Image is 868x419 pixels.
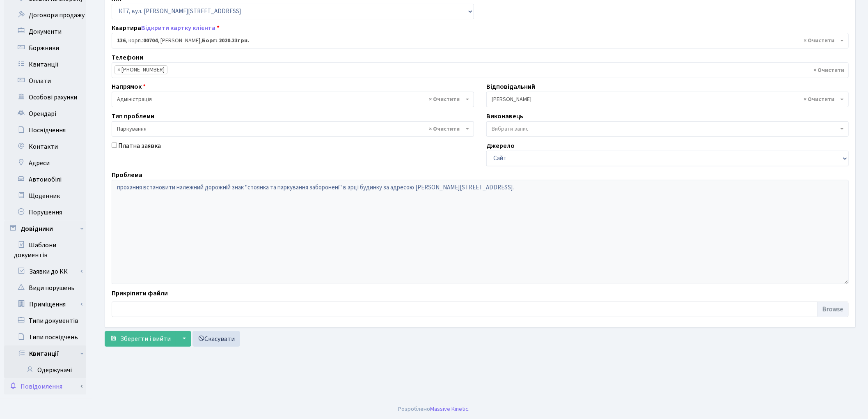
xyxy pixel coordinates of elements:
[112,111,154,121] label: Тип проблеми
[9,296,86,313] a: Приміщення
[4,7,86,23] a: Договори продажу
[112,82,146,92] label: Напрямок
[486,111,523,121] label: Виконавець
[492,95,838,104] span: Якін Іван
[486,92,849,107] span: Якін Іван
[9,263,86,280] a: Заявки до КК
[4,171,86,188] a: Автомобілі
[112,33,849,48] span: <b>136</b>, корп.: <b>00704</b>, Голубцова Тетяна Анатоліївна, <b>Борг: 2020.33грн.</b>
[804,37,834,45] span: Видалити всі елементи
[429,95,460,104] span: Видалити всі елементи
[4,122,86,138] a: Посвідчення
[112,170,142,180] label: Проблема
[117,66,120,74] span: ×
[112,23,220,33] label: Квартира
[143,37,158,45] b: 00704
[202,37,249,45] b: Борг: 2020.33грн.
[431,405,469,413] a: Massive Kinetic
[4,329,86,345] a: Типи посвідчень
[192,331,240,347] a: Скасувати
[4,313,86,329] a: Типи документів
[105,331,176,347] button: Зберегти і вийти
[429,125,460,133] span: Видалити всі елементи
[813,66,844,74] span: Видалити всі елементи
[492,125,529,133] span: Вибрати запис
[4,280,86,296] a: Види порушень
[112,288,168,298] label: Прикріпити файли
[4,89,86,106] a: Особові рахунки
[4,56,86,73] a: Квитанції
[4,138,86,155] a: Контакти
[118,141,161,151] label: Платна заявка
[117,95,464,104] span: Адміністрація
[117,125,464,133] span: Паркування
[115,65,167,74] li: (067) 798-33-09
[4,237,86,263] a: Шаблони документів
[9,345,86,362] a: Квитанції
[112,180,849,284] textarea: прохання встановити належний дорожній знак "стоянка та паркування заборонені" в арці будинку за а...
[117,37,126,45] b: 136
[4,155,86,171] a: Адреси
[4,73,86,89] a: Оплати
[4,40,86,56] a: Боржники
[9,362,86,378] a: Одержувачі
[4,23,86,40] a: Документи
[4,188,86,204] a: Щоденник
[486,82,535,92] label: Відповідальний
[4,106,86,122] a: Орендарі
[4,221,86,237] a: Довідники
[4,204,86,221] a: Порушення
[112,121,474,137] span: Паркування
[120,334,171,343] span: Зберегти і вийти
[112,92,474,107] span: Адміністрація
[112,53,143,62] label: Телефони
[4,378,86,395] a: Повідомлення
[486,141,515,151] label: Джерело
[399,405,470,414] div: Розроблено .
[141,23,215,32] a: Відкрити картку клієнта
[117,37,838,45] span: <b>136</b>, корп.: <b>00704</b>, Голубцова Тетяна Анатоліївна, <b>Борг: 2020.33грн.</b>
[804,95,834,104] span: Видалити всі елементи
